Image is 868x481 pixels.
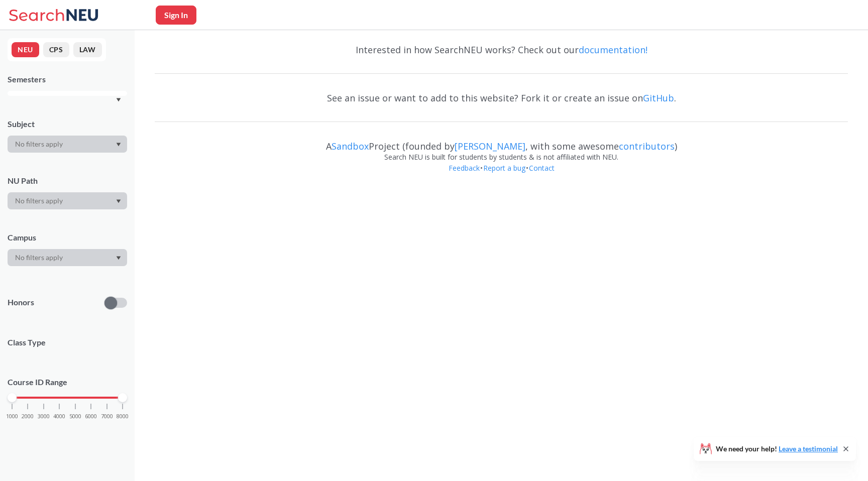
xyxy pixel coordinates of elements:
div: Campus [8,232,127,243]
span: 5000 [69,414,81,419]
a: Contact [528,163,555,173]
a: Leave a testimonial [779,444,838,453]
div: Dropdown arrow [8,249,127,266]
a: [PERSON_NAME] [455,140,525,152]
button: Sign In [156,6,196,25]
div: Interested in how SearchNEU works? Check out our [155,35,848,64]
span: 3000 [38,414,50,419]
div: Semesters [8,74,127,85]
svg: Dropdown arrow [116,143,121,147]
span: 8000 [117,414,129,419]
div: See an issue or want to add to this website? Fork it or create an issue on . [155,83,848,112]
svg: Dropdown arrow [116,98,121,102]
p: Honors [8,297,34,308]
p: Course ID Range [8,377,127,388]
a: Sandbox [332,140,369,152]
div: Dropdown arrow [8,136,127,153]
div: • • [155,163,848,189]
button: CPS [43,42,69,57]
span: Class Type [8,337,127,348]
span: 4000 [53,414,65,419]
svg: Dropdown arrow [116,256,121,260]
svg: Dropdown arrow [116,199,121,203]
span: 1000 [6,414,18,419]
div: A Project (founded by , with some awesome ) [155,132,848,152]
div: Search NEU is built for students by students & is not affiliated with NEU. [155,152,848,163]
button: LAW [73,42,102,57]
div: Dropdown arrow [8,192,127,209]
a: documentation! [579,44,647,56]
button: NEU [12,42,39,57]
span: 7000 [101,414,113,419]
span: 6000 [85,414,97,419]
a: Report a bug [483,163,526,173]
span: 2000 [22,414,34,419]
a: Feedback [448,163,480,173]
a: contributors [619,140,675,152]
div: Subject [8,118,127,130]
div: NU Path [8,175,127,186]
a: GitHub [643,92,674,104]
span: We need your help! [716,445,838,452]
